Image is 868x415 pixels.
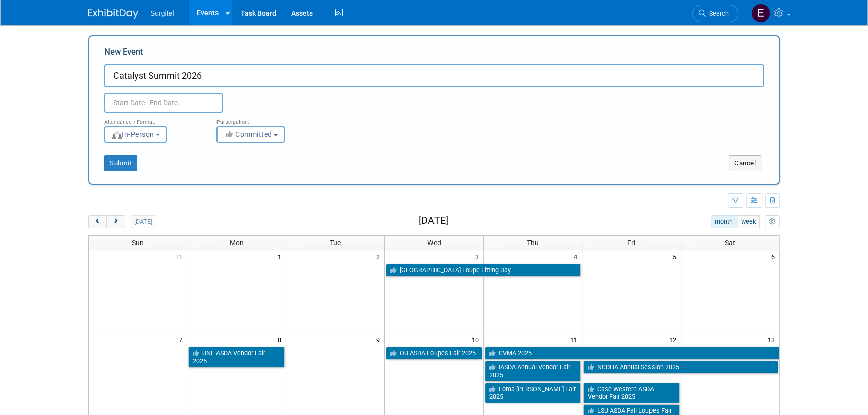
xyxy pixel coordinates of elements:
[485,347,779,360] a: CVMA 2025
[386,264,581,277] a: [GEOGRAPHIC_DATA] Loupe Fitting Day
[132,239,144,247] span: Sun
[106,215,125,228] button: next
[583,361,778,374] a: NCDHA Annual Session 2025
[737,215,760,228] button: week
[725,239,735,247] span: Sat
[88,215,107,228] button: prev
[330,239,341,247] span: Tue
[527,239,539,247] span: Thu
[111,130,154,138] span: In-Person
[104,155,137,171] button: Submit
[583,383,680,403] a: Case Western ASDA Vendor Fair 2025
[767,333,779,346] span: 13
[386,347,482,360] a: OU ASDA Loupes Fair 2025
[375,333,384,346] span: 9
[751,4,770,23] img: Event Coordinator
[104,64,764,87] input: Name of Trade Show / Conference
[729,155,761,171] button: Cancel
[427,239,441,247] span: Wed
[104,113,201,126] div: Attendance / Format:
[765,215,780,228] button: myCustomButton
[150,9,174,17] span: Surgitel
[375,250,384,263] span: 2
[419,215,448,226] h2: [DATE]
[485,383,581,403] a: Loma [PERSON_NAME] Fair 2025
[277,333,286,346] span: 8
[216,126,285,143] button: Committed
[178,333,187,346] span: 7
[692,5,738,22] a: Search
[188,347,285,367] a: UNE ASDA Vendor Fair 2025
[485,361,581,381] a: IASDA Annual Vendor Fair 2025
[216,113,314,126] div: Participation:
[277,250,286,263] span: 1
[569,333,582,346] span: 11
[230,239,244,247] span: Mon
[706,10,729,17] span: Search
[711,215,737,228] button: month
[130,215,156,228] button: [DATE]
[104,126,167,143] button: In-Person
[668,333,681,346] span: 12
[769,219,775,225] i: Personalize Calendar
[770,250,779,263] span: 6
[88,9,138,19] img: ExhibitDay
[104,93,223,113] input: Start Date - End Date
[672,250,681,263] span: 5
[174,250,187,263] span: 31
[573,250,582,263] span: 4
[627,239,635,247] span: Fri
[104,46,143,62] label: New Event
[474,250,483,263] span: 3
[471,333,483,346] span: 10
[224,130,272,138] span: Committed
